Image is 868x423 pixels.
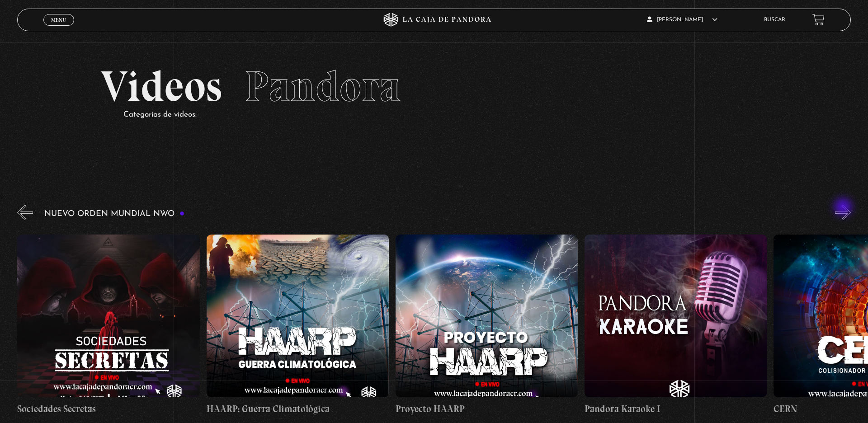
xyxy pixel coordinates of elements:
h4: Sociedades Secretas [17,402,199,416]
a: Proyecto HAARP [396,227,578,423]
span: Menu [51,17,66,23]
button: Previous [17,205,33,221]
p: Categorías de videos: [123,108,768,122]
h3: Nuevo Orden Mundial NWO [44,210,184,218]
a: Pandora Karaoke I [585,227,767,423]
span: Cerrar [48,25,70,31]
span: Pandora [245,61,401,112]
h2: Videos [101,65,768,108]
a: HAARP: Guerra Climatológica [207,227,389,423]
h4: HAARP: Guerra Climatológica [207,402,389,416]
span: [PERSON_NAME] [647,17,717,23]
button: Next [835,205,851,221]
h4: Proyecto HAARP [396,402,578,416]
a: Sociedades Secretas [17,227,199,423]
a: Buscar [764,17,785,23]
a: View your shopping cart [812,14,825,26]
h4: Pandora Karaoke I [585,402,767,416]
